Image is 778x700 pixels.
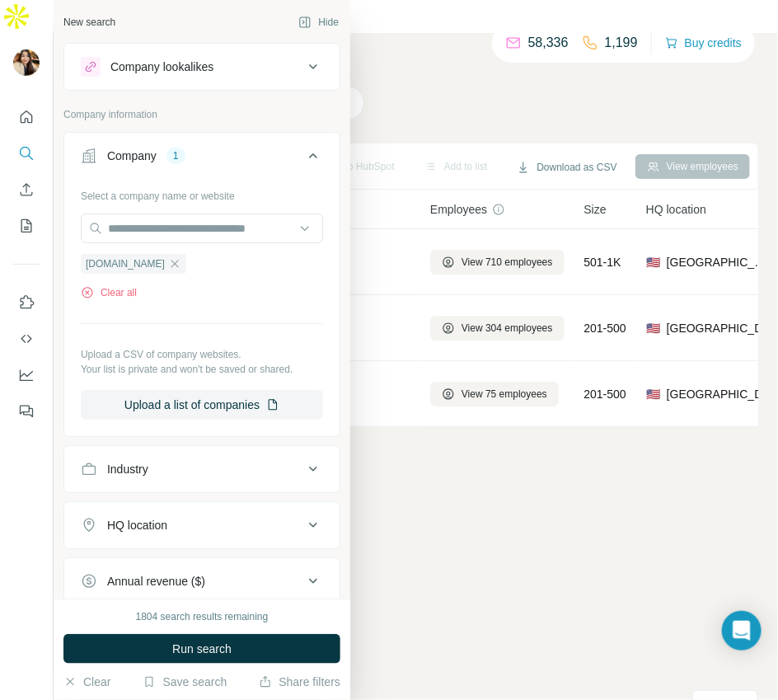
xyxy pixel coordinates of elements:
[63,634,340,664] button: Run search
[605,33,638,53] p: 1,199
[64,449,340,489] button: Industry
[110,59,213,75] div: Company lookalikes
[584,201,607,218] span: Size
[107,573,205,590] div: Annual revenue ($)
[13,49,40,76] img: Avatar
[13,360,40,390] button: Dashboard
[430,382,559,406] button: View 75 employees
[13,139,40,168] button: Search
[665,31,742,54] button: Buy credits
[584,320,626,336] span: 201-500
[430,250,565,275] button: View 710 employees
[13,175,40,204] button: Enrich CSV
[86,256,165,271] span: [DOMAIN_NAME]
[81,390,323,420] button: Upload a list of companies
[107,148,157,164] div: Company
[646,201,706,218] span: HQ location
[143,53,758,76] h4: Search
[462,255,553,270] span: View 710 employees
[136,609,269,624] div: 1804 search results remaining
[64,505,340,545] button: HQ location
[63,674,110,690] button: Clear
[81,182,323,204] div: Select a company name or website
[107,461,148,477] div: Industry
[259,674,340,690] button: Share filters
[584,386,626,402] span: 201-500
[107,517,167,533] div: HQ location
[81,362,323,377] p: Your list is private and won't be saved or shared.
[81,347,323,362] p: Upload a CSV of company websites.
[172,641,232,657] span: Run search
[13,211,40,241] button: My lists
[430,316,565,341] button: View 304 employees
[13,102,40,132] button: Quick start
[584,254,621,270] span: 501-1K
[64,47,340,87] button: Company lookalikes
[63,15,115,30] div: New search
[13,397,40,426] button: Feedback
[646,386,660,402] span: 🇺🇸
[81,285,137,300] button: Clear all
[646,320,660,336] span: 🇺🇸
[64,561,340,601] button: Annual revenue ($)
[646,254,660,270] span: 🇺🇸
[722,611,762,651] div: Open Intercom Messenger
[430,201,487,218] span: Employees
[528,33,569,53] p: 58,336
[505,155,628,180] button: Download as CSV
[462,387,547,402] span: View 75 employees
[287,10,350,35] button: Hide
[462,321,553,336] span: View 304 employees
[64,136,340,182] button: Company1
[143,674,227,690] button: Save search
[13,324,40,354] button: Use Surfe API
[63,107,340,122] p: Company information
[166,148,185,163] div: 1
[13,288,40,317] button: Use Surfe on LinkedIn
[667,254,775,270] span: [GEOGRAPHIC_DATA], [US_STATE]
